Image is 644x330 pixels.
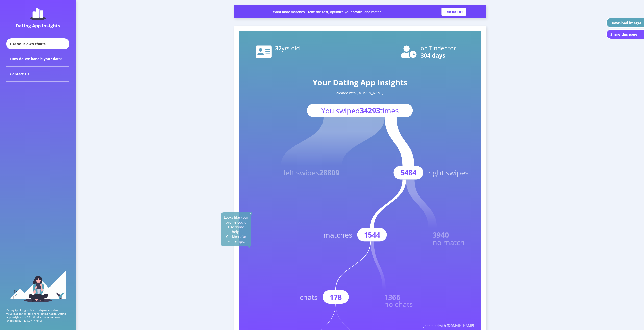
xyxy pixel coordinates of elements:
[284,168,339,178] text: left swipes
[6,51,69,67] div: How do we handle your data?
[423,323,474,328] text: generated with [DOMAIN_NAME]
[6,38,69,49] div: Get your own charts!
[10,271,66,302] img: sidebar_girl.91b9467e.svg
[321,105,399,115] text: You swiped
[400,168,416,178] text: 5484
[319,168,339,178] tspan: 28809
[282,44,300,52] tspan: yrs old
[433,230,449,240] text: 3940
[300,292,318,302] text: chats
[384,292,400,302] text: 1366
[6,67,69,82] div: Contact Us
[606,18,644,28] button: Download images
[380,105,399,115] tspan: times
[330,292,342,302] text: 178
[428,168,469,178] text: right swipes
[248,212,252,215] img: close-solid-white.82ef6a3c.svg
[8,23,68,29] div: Dating App Insights
[234,5,486,18] img: roast_slim_banner.a2e79667.png
[420,51,445,59] text: 304 days
[224,215,249,244] a: Looks like your profile could use some help. Clickherefor some tips.
[420,44,456,52] text: on Tinder for
[234,234,242,239] u: here
[433,237,465,247] text: no match
[610,32,637,37] div: Share this page
[275,44,300,52] text: 32
[364,230,380,240] text: 1544
[313,77,407,88] text: Your Dating App Insights
[6,308,69,322] p: Dating App Insights is an independent data visualization tool for online dating habits. Dating Ap...
[384,299,413,309] text: no chats
[360,105,380,115] tspan: 34293
[336,91,383,95] text: created with [DOMAIN_NAME]
[610,20,641,25] div: Download images
[224,215,249,244] span: Looks like your profile could use some help. Click for some tips.
[606,29,644,39] button: Share this page
[323,230,352,240] text: matches
[30,8,46,20] img: dating-app-insights-logo.5abe6921.svg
